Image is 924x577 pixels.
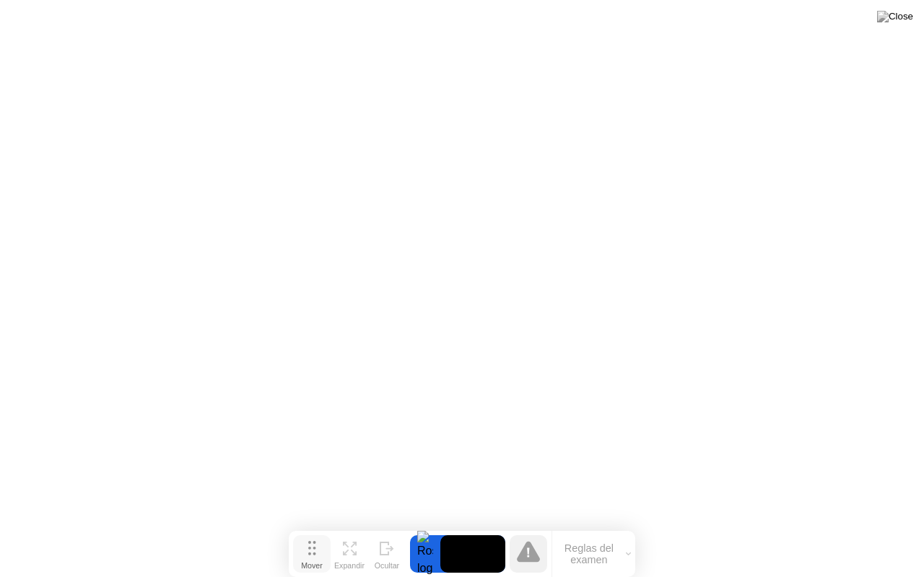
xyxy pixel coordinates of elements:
div: Mover [301,561,323,570]
button: Mover [293,535,331,573]
button: Reglas del examen [552,542,635,566]
img: Close [877,11,913,22]
button: Expandir [331,535,368,573]
button: Ocultar [368,535,406,573]
div: Expandir [334,561,365,570]
div: Ocultar [375,561,399,570]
